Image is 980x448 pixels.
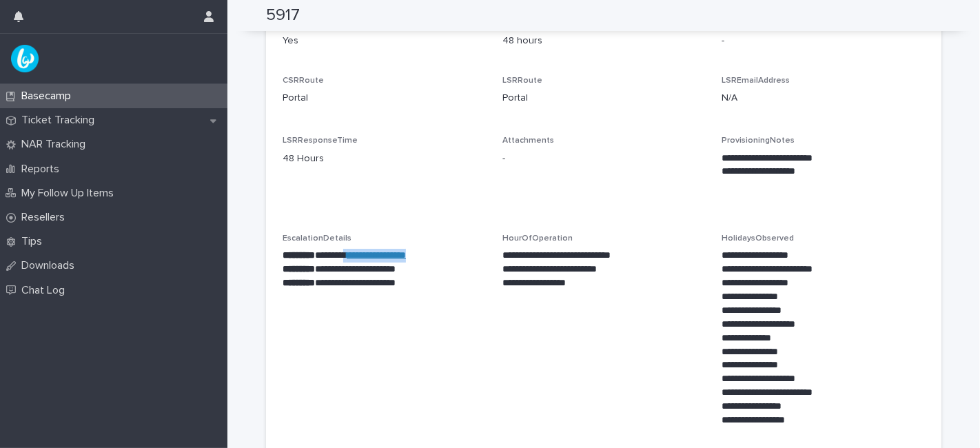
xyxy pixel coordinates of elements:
[283,234,351,243] span: EscalationDetails
[502,34,706,48] p: 48 hours
[266,6,300,26] h2: 5917
[16,211,76,224] p: Resellers
[722,77,790,85] span: LSREmailAddress
[722,34,925,48] p: -
[502,91,528,105] span: Portal
[722,234,794,243] span: HolidaysObserved
[502,136,554,145] span: Attachments
[283,91,308,105] span: Portal
[16,259,85,272] p: Downloads
[283,77,324,85] span: CSRRoute
[16,114,105,127] p: Ticket Tracking
[16,90,82,103] p: Basecamp
[16,163,70,176] p: Reports
[722,91,925,105] p: N/A
[722,136,795,145] span: ProvisioningNotes
[502,152,706,166] p: -
[11,45,39,72] img: UPKZpZA3RCu7zcH4nw8l
[502,234,573,243] span: HourOfOperation
[283,34,486,48] p: Yes
[502,77,542,85] span: LSRRoute
[16,138,96,151] p: NAR Tracking
[16,284,76,297] p: Chat Log
[283,136,358,145] span: LSRResponseTime
[16,187,125,200] p: My Follow Up Items
[16,235,53,248] p: Tips
[283,152,486,166] p: 48 Hours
